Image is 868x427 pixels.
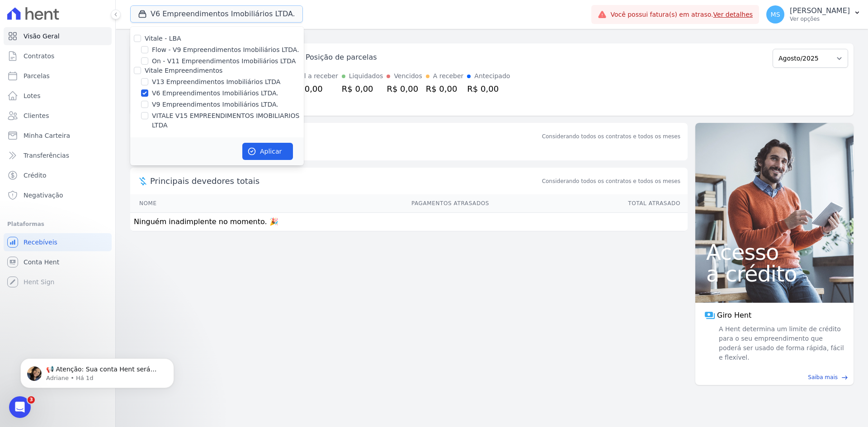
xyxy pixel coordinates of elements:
[24,238,57,247] span: Recebíveis
[4,127,112,145] a: Minha Carteira
[4,253,112,271] a: Conta Hent
[610,10,753,19] span: Você possui fatura(s) em atraso.
[24,191,63,200] span: Negativação
[152,56,296,66] label: On - V11 Empreendimentos Imobiliários LTDA
[130,142,688,160] p: Sem saldo devedor no momento. 🎉
[24,131,70,140] span: Minha Carteira
[152,45,299,55] label: Flow - V9 Empreendimentos Imobiliários LTDA.
[7,219,108,230] div: Plataformas
[701,373,848,381] a: Saiba mais east
[145,35,181,42] label: Vitale - LBA
[4,166,112,184] a: Crédito
[771,11,780,18] span: MS
[790,15,850,23] p: Ver opções
[291,71,338,81] div: Total a receber
[145,67,222,74] label: Vitale Empreendimentos
[150,130,540,142] div: Saldo devedor total
[130,5,303,23] button: V6 Empreendimentos Imobiliários LTDA.
[4,146,112,164] a: Transferências
[717,324,844,362] span: A Hent determina um limite de crédito para o seu empreendimento que poderá ser usado de forma ráp...
[130,194,230,213] th: Nome
[474,71,510,81] div: Antecipado
[490,194,688,213] th: Total Atrasado
[24,171,47,180] span: Crédito
[4,67,112,85] a: Parcelas
[808,373,838,381] span: Saiba mais
[152,89,278,98] label: V6 Empreendimentos Imobiliários LTDA.
[426,83,464,95] div: R$ 0,00
[152,100,278,109] label: V9 Empreendimentos Imobiliários LTDA.
[152,77,280,87] label: V13 Empreendimentos Imobiliários LTDA
[24,52,54,61] span: Contratos
[790,6,850,15] p: [PERSON_NAME]
[4,233,112,251] a: Recebíveis
[4,47,112,65] a: Contratos
[4,107,112,125] a: Clientes
[4,186,112,204] a: Negativação
[28,396,35,404] span: 3
[4,27,112,45] a: Visão Geral
[152,111,304,130] label: VITALE V15 EMPREENDIMENTOS IMOBILIARIOS LTDA
[130,213,688,231] td: Ninguém inadimplente no momento. 🎉
[394,71,422,81] div: Vencidos
[433,71,464,81] div: A receber
[7,339,188,403] iframe: Intercom notifications mensagem
[24,151,69,160] span: Transferências
[759,2,868,27] button: MS [PERSON_NAME] Ver opções
[150,175,540,187] span: Principais devedores totais
[24,111,49,120] span: Clientes
[542,177,680,185] span: Considerando todos os contratos e todos os meses
[230,194,490,213] th: Pagamentos Atrasados
[717,310,751,321] span: Giro Hent
[24,32,60,41] span: Visão Geral
[387,83,422,95] div: R$ 0,00
[706,241,843,263] span: Acesso
[24,91,41,100] span: Lotes
[24,71,50,80] span: Parcelas
[706,263,843,285] span: a crédito
[24,258,59,267] span: Conta Hent
[713,11,753,18] a: Ver detalhes
[4,87,112,105] a: Lotes
[306,52,377,63] div: Posição de parcelas
[9,396,31,418] iframe: Intercom live chat
[542,132,680,141] div: Considerando todos os contratos e todos os meses
[291,83,338,95] div: R$ 0,00
[342,83,383,95] div: R$ 0,00
[349,71,383,81] div: Liquidados
[467,83,510,95] div: R$ 0,00
[242,143,293,160] button: Aplicar
[841,374,848,381] span: east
